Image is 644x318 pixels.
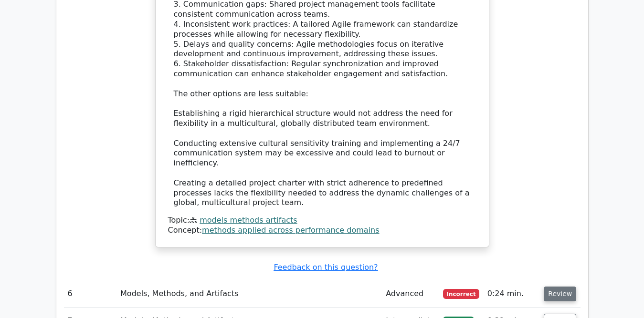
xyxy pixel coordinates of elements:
span: Incorrect [443,289,480,298]
a: models methods artifacts [200,215,297,225]
a: methods applied across performance domains [202,226,380,235]
div: Concept: [168,226,476,236]
button: Review [544,287,576,301]
td: Models, Methods, and Artifacts [116,280,382,308]
a: Feedback on this question? [274,263,378,272]
td: 6 [64,280,117,308]
div: Topic: [168,215,476,226]
td: Advanced [382,280,439,308]
td: 0:24 min. [484,280,540,308]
